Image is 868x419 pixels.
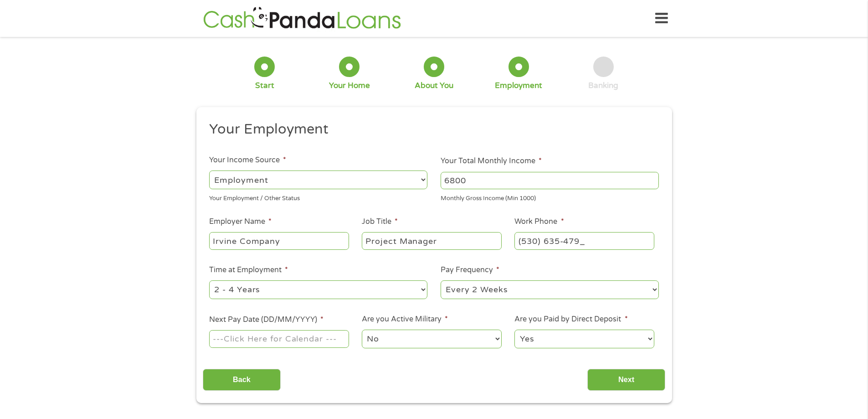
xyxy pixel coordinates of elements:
[441,172,659,189] input: 1800
[209,265,288,275] label: Time at Employment
[200,5,404,31] img: GetLoanNow Logo
[514,315,627,324] label: Are you Paid by Direct Deposit
[514,217,564,227] label: Work Phone
[441,191,659,203] div: Monthly Gross Income (Min 1000)
[588,81,618,91] div: Banking
[441,156,542,166] label: Your Total Monthly Income
[209,330,349,347] input: ---Click Here for Calendar ---
[587,369,665,391] input: Next
[209,217,272,227] label: Employer Name
[255,81,274,91] div: Start
[441,265,499,275] label: Pay Frequency
[209,232,349,249] input: Walmart
[415,81,453,91] div: About You
[329,81,370,91] div: Your Home
[203,369,281,391] input: Back
[514,232,654,249] input: (231) 754-4010
[495,81,542,91] div: Employment
[209,120,652,139] h2: Your Employment
[362,217,398,227] label: Job Title
[209,155,286,165] label: Your Income Source
[362,315,448,324] label: Are you Active Military
[209,191,427,203] div: Your Employment / Other Status
[209,315,324,325] label: Next Pay Date (DD/MM/YYYY)
[362,232,501,249] input: Cashier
